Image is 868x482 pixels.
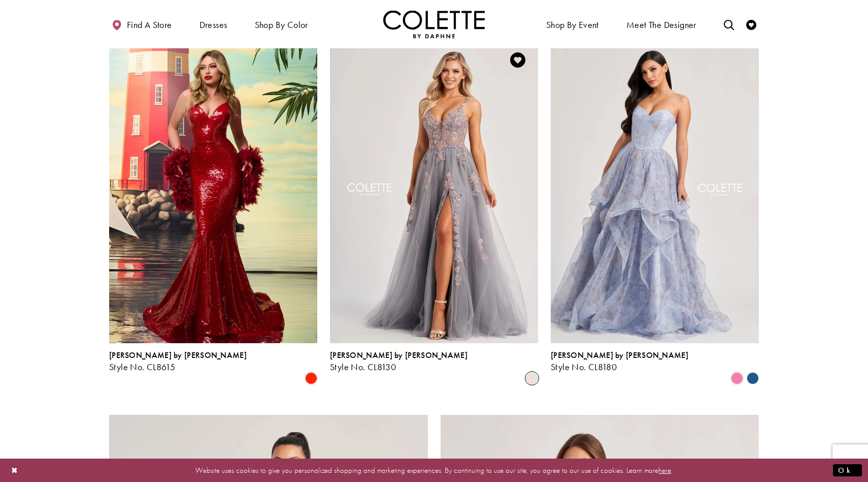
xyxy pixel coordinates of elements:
span: Style No. CL8130 [330,361,396,373]
span: [PERSON_NAME] by [PERSON_NAME] [330,350,468,360]
i: Scarlet [305,372,317,384]
span: Shop By Event [546,20,599,30]
i: Pink Multi [731,372,743,384]
button: Close Dialog [6,461,23,479]
span: Style No. CL8180 [551,361,617,373]
button: Submit Dialog [833,464,862,476]
a: Check Wishlist [744,10,759,38]
span: Style No. CL8615 [109,361,175,373]
a: Toggle search [721,10,737,38]
a: Add to Wishlist [507,49,528,71]
a: Meet the designer [624,10,699,38]
img: Colette by Daphne [383,10,485,38]
span: Shop by color [255,20,308,30]
a: Visit Home Page [383,10,485,38]
a: Visit Colette by Daphne Style No. CL8615 Page [109,40,317,343]
span: [PERSON_NAME] by [PERSON_NAME] [551,350,688,360]
a: Find a store [109,10,174,38]
span: Dresses [197,10,230,38]
p: Website uses cookies to give you personalized shopping and marketing experiences. By continuing t... [73,463,795,477]
a: here [658,465,671,475]
i: Platinum/Blush [526,372,538,384]
div: Colette by Daphne Style No. CL8180 [551,351,688,372]
span: Find a store [127,20,172,30]
span: [PERSON_NAME] by [PERSON_NAME] [109,350,247,360]
span: Meet the designer [626,20,696,30]
a: Visit Colette by Daphne Style No. CL8130 Page [330,40,538,343]
span: Dresses [199,20,227,30]
span: Shop By Event [544,10,602,38]
i: Ocean Blue Multi [747,372,759,384]
div: Colette by Daphne Style No. CL8130 [330,351,468,372]
div: Colette by Daphne Style No. CL8615 [109,351,247,372]
a: Visit Colette by Daphne Style No. CL8180 Page [551,40,759,343]
span: Shop by color [252,10,311,38]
